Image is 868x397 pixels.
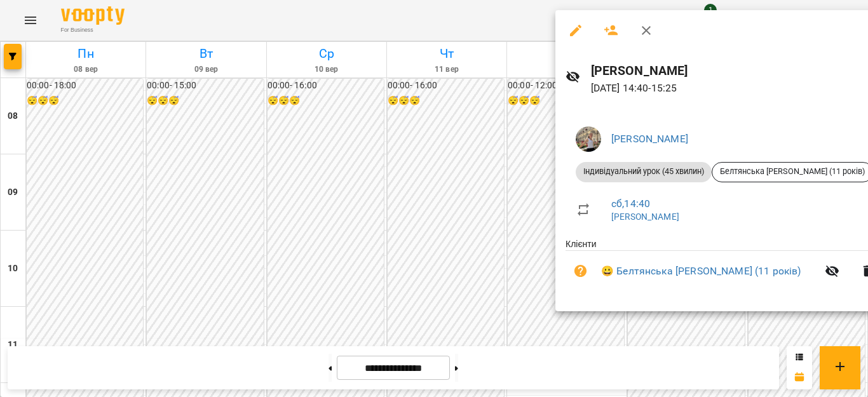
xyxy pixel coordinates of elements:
a: [PERSON_NAME] [611,212,679,222]
span: Індивідуальний урок (45 хвилин) [576,166,712,177]
a: сб , 14:40 [611,198,650,210]
img: 3b46f58bed39ef2acf68cc3a2c968150.jpeg [576,126,601,152]
button: Візит ще не сплачено. Додати оплату? [566,256,596,286]
a: 😀 Белтянська [PERSON_NAME] (11 років) [601,264,801,279]
a: [PERSON_NAME] [611,133,688,145]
